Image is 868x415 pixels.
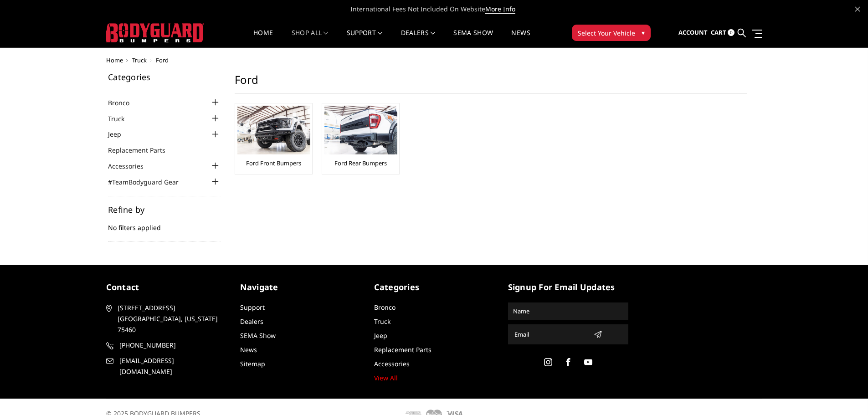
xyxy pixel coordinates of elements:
[678,20,708,45] a: Account
[728,29,734,36] span: 0
[401,30,436,47] a: Dealers
[374,281,494,293] h5: Categories
[156,56,169,64] span: Ford
[374,374,398,382] a: View All
[118,302,223,335] span: [STREET_ADDRESS] [GEOGRAPHIC_DATA], [US_STATE] 75460
[108,129,133,139] a: Jeep
[642,28,645,37] span: ▾
[108,73,221,81] h5: Categories
[334,159,387,167] a: Ford Rear Bumpers
[106,56,123,64] a: Home
[106,281,226,293] h5: contact
[485,5,515,14] a: More Info
[106,340,226,351] a: [PHONE_NUMBER]
[453,30,493,47] a: SEMA Show
[678,28,708,36] span: Account
[578,28,635,38] span: Select Your Vehicle
[240,317,263,326] a: Dealers
[711,20,734,45] a: Cart 0
[374,331,387,340] a: Jeep
[108,114,136,123] a: Truck
[106,23,204,42] img: BODYGUARD BUMPERS
[240,345,257,354] a: News
[374,317,390,326] a: Truck
[374,303,395,312] a: Bronco
[132,56,147,64] a: Truck
[108,145,177,155] a: Replacement Parts
[119,355,225,377] span: [EMAIL_ADDRESS][DOMAIN_NAME]
[511,30,530,47] a: News
[108,161,155,171] a: Accessories
[347,30,383,47] a: Support
[374,359,410,368] a: Accessories
[511,327,590,342] input: Email
[235,73,747,94] h1: Ford
[711,28,726,36] span: Cart
[119,340,225,351] span: [PHONE_NUMBER]
[240,331,276,340] a: SEMA Show
[106,355,226,377] a: [EMAIL_ADDRESS][DOMAIN_NAME]
[108,205,221,242] div: No filters applied
[240,359,265,368] a: Sitemap
[572,25,651,41] button: Select Your Vehicle
[509,304,627,318] input: Name
[108,205,221,214] h5: Refine by
[108,98,141,108] a: Bronco
[240,281,360,293] h5: Navigate
[508,281,628,293] h5: signup for email updates
[240,303,265,312] a: Support
[108,177,190,187] a: #TeamBodyguard Gear
[246,159,301,167] a: Ford Front Bumpers
[292,30,329,47] a: shop all
[253,30,273,47] a: Home
[374,345,431,354] a: Replacement Parts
